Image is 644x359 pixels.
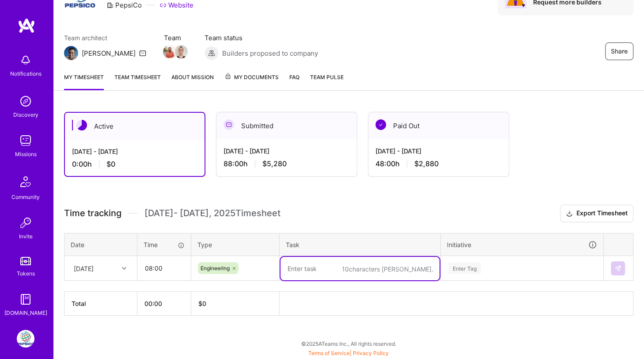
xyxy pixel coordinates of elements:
a: Team timesheet [114,73,161,90]
img: Active [76,120,87,130]
img: Team Architect [64,46,78,60]
div: PepsiCo [106,0,142,10]
div: 48:00 h [375,159,502,168]
div: Active [65,113,205,140]
span: Team status [205,33,318,42]
a: Website [159,0,193,10]
span: $5,280 [262,159,287,168]
a: My Documents [224,73,279,90]
span: $0 [106,160,115,169]
i: icon Download [566,209,573,218]
div: Tokens [17,269,35,278]
div: [DATE] - [DATE] [72,147,197,156]
img: guide book [17,290,34,308]
span: Team Pulse [310,74,344,80]
span: $2,880 [414,159,439,168]
img: tokens [20,257,31,265]
img: Team Member Avatar [174,45,188,58]
button: Export Timesheet [560,205,633,222]
img: Submit [614,265,621,272]
span: Share [611,47,628,56]
div: 10 characters [PERSON_NAME]. [342,265,433,273]
div: Enter Tag [448,261,481,275]
div: Discovery [13,110,38,119]
a: FAQ [289,73,299,90]
img: Invite [17,214,34,232]
img: Community [15,171,36,192]
input: HH:MM [138,256,190,280]
a: Privacy Policy [353,350,389,356]
div: [DATE] - [DATE] [224,146,350,156]
div: Invite [19,232,33,241]
a: Team Member Avatar [164,44,175,59]
img: Paid Out [375,119,386,130]
i: icon Chevron [122,266,126,271]
img: bell [17,51,34,69]
button: Share [605,42,633,60]
a: My timesheet [64,73,104,90]
div: 0:00 h [72,160,197,169]
span: Time tracking [64,208,121,219]
div: Paid Out [368,112,509,139]
div: Time [144,240,185,249]
img: discovery [17,92,34,110]
th: 00:00 [137,292,191,316]
a: Team Member Avatar [175,44,187,59]
img: teamwork [17,132,34,149]
div: Notifications [10,69,42,78]
span: Team [164,33,187,42]
div: © 2025 ATeams Inc., All rights reserved. [53,332,644,355]
th: Task [280,233,441,256]
div: [DOMAIN_NAME] [4,308,47,317]
span: | [308,350,389,356]
div: Community [11,192,40,202]
a: About Mission [171,73,214,90]
span: Engineering [201,265,230,271]
div: Submitted [216,112,357,139]
span: Builders proposed to company [222,49,318,58]
i: icon CompanyGray [106,2,114,9]
div: Missions [15,149,37,159]
div: 88:00 h [224,159,350,168]
span: [DATE] - [DATE] , 2025 Timesheet [144,208,280,219]
img: logo [18,18,35,34]
div: [DATE] - [DATE] [375,146,502,156]
span: $ 0 [198,300,206,307]
i: icon Mail [139,50,146,57]
a: Team Pulse [310,73,344,90]
img: Builders proposed to company [205,46,219,60]
img: PepsiCo: eCommerce Elixir Development [17,330,34,348]
img: Team Member Avatar [163,45,176,58]
a: Terms of Service [308,350,350,356]
div: Initiative [447,240,597,250]
img: Submitted [224,119,234,130]
div: [PERSON_NAME] [82,49,136,58]
th: Total [64,292,137,316]
span: My Documents [224,73,279,82]
div: [DATE] [74,264,94,273]
th: Type [191,233,280,256]
th: Date [64,233,137,256]
a: PepsiCo: eCommerce Elixir Development [15,330,37,348]
span: Team architect [64,33,146,42]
